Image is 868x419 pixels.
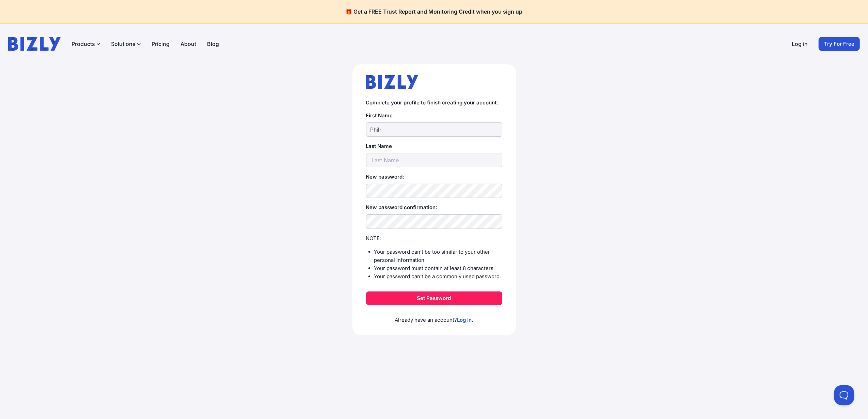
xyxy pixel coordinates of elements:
[457,317,472,323] a: Log In
[366,291,502,305] button: Set Password
[792,40,808,48] a: Log in
[366,234,502,242] div: NOTE:
[819,37,860,51] a: Try For Free
[366,122,502,137] input: First Name
[366,203,502,212] label: New password confirmation:
[374,248,502,264] li: Your password can’t be too similar to your other personal information.
[366,142,502,150] label: Last Name
[374,264,502,272] li: Your password must contain at least 8 characters.
[366,173,502,181] label: New password:
[366,153,502,167] input: Last Name
[366,100,502,106] h4: Complete your profile to finish creating your account:
[207,40,219,48] a: Blog
[111,40,141,48] button: Solutions
[72,40,100,48] button: Products
[152,40,170,48] a: Pricing
[374,272,502,281] li: Your password can’t be a commonly used password.
[366,112,502,120] label: First Name
[834,385,854,405] iframe: Toggle Customer Support
[366,75,419,89] img: bizly_logo.svg
[180,40,196,48] a: About
[366,305,502,324] p: Already have an account? .
[8,8,860,15] h4: 🎁 Get a FREE Trust Report and Monitoring Credit when you sign up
